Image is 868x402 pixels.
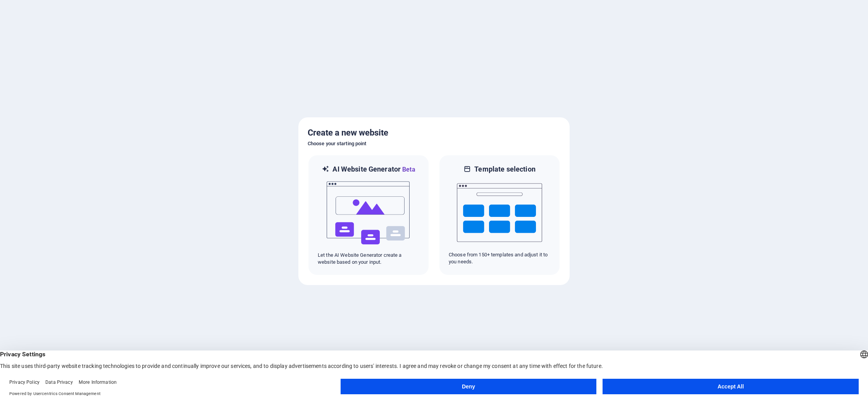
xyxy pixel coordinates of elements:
[308,127,560,139] h5: Create a new website
[332,165,415,174] h6: AI Website Generator
[439,155,560,276] div: Template selectionChoose from 150+ templates and adjust it to you needs.
[449,251,550,265] p: Choose from 150+ templates and adjust it to you needs.
[326,174,411,252] img: ai
[308,155,429,276] div: AI Website GeneratorBetaaiLet the AI Website Generator create a website based on your input.
[308,139,560,148] h6: Choose your starting point
[401,166,415,173] span: Beta
[474,165,535,174] h6: Template selection
[318,252,419,266] p: Let the AI Website Generator create a website based on your input.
